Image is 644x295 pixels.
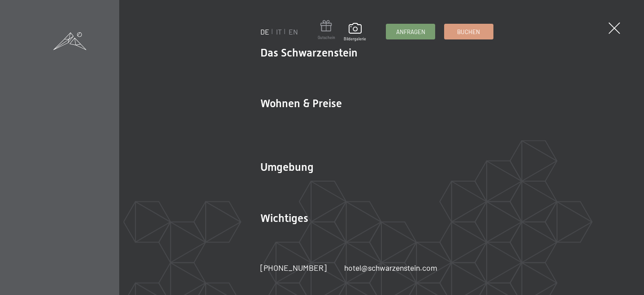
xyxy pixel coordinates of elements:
span: Bildergalerie [344,36,366,42]
span: [PHONE_NUMBER] [260,263,327,273]
a: Buchen [445,24,493,39]
a: EN [289,27,298,36]
span: Buchen [457,28,480,36]
a: Gutschein [318,20,335,40]
a: [PHONE_NUMBER] [260,262,327,273]
a: hotel@schwarzenstein.com [344,262,437,273]
span: Anfragen [396,28,425,36]
a: Bildergalerie [344,23,366,42]
a: DE [260,27,269,36]
a: Anfragen [386,24,435,39]
span: Gutschein [318,35,335,40]
a: IT [276,27,282,36]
